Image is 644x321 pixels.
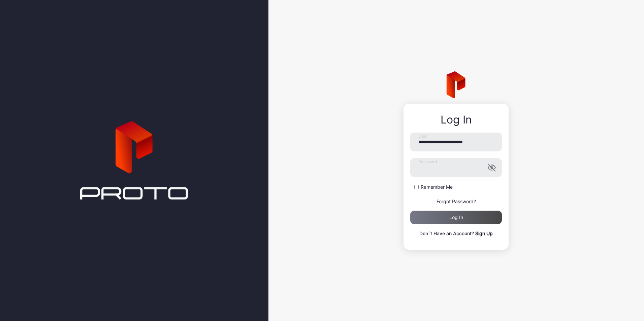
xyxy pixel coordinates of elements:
button: Log in [410,211,502,224]
button: Password [488,164,496,172]
div: Log In [410,114,502,126]
div: Log in [449,215,463,220]
input: Password [410,158,502,177]
a: Forgot Password? [437,199,476,204]
input: Email [410,133,502,151]
p: Don`t Have an Account? [410,229,502,238]
label: Remember Me [421,184,453,190]
a: Sign Up [475,230,493,236]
